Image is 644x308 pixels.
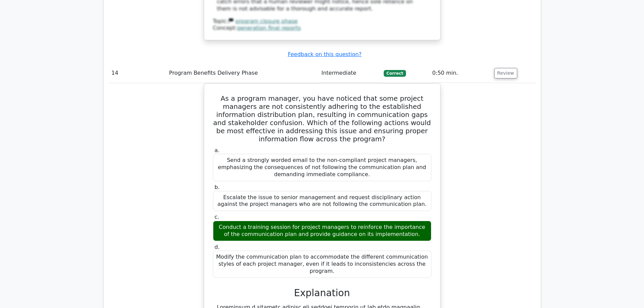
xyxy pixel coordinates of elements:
h5: As a program manager, you have noticed that some project managers are not consistently adhering t... [212,94,432,143]
span: d. [215,244,220,250]
div: Modify the communication plan to accommodate the different communication styles of each project m... [213,251,431,278]
span: b. [215,184,220,190]
td: Intermediate [319,64,381,83]
div: Escalate the issue to senior management and request disciplinary action against the project manag... [213,191,431,211]
a: generation final reports [237,25,301,31]
button: Review [494,68,517,78]
div: Topic: [213,18,431,25]
span: Correct [384,70,406,77]
div: Conduct a training session for project managers to reinforce the importance of the communication ... [213,221,431,241]
td: Program Benefits Delivery Phase [166,64,319,83]
a: program closure phase [235,18,297,24]
h3: Explanation [217,287,427,299]
td: 0:50 min. [430,64,492,83]
div: Send a strongly worded email to the non-compliant project managers, emphasizing the consequences ... [213,154,431,181]
span: a. [215,147,220,153]
td: 14 [109,64,167,83]
div: Concept: [213,25,431,32]
span: c. [215,214,219,220]
a: Feedback on this question? [288,51,361,57]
